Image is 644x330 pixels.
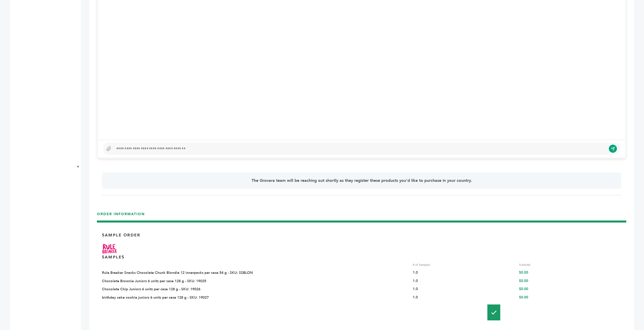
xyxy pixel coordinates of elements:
div: 1.0 [413,279,515,284]
div: Subtotal [519,262,621,267]
img: Brand Name [102,244,117,254]
div: $0.00 [519,279,621,284]
h3: ORDER INFORMATION [97,212,626,221]
div: # of Samples [413,262,515,267]
a: birthday cake cookie juniors 6 units per case 128 g - SKU: 19027 [102,295,209,300]
p: Sample Order [102,232,140,238]
div: 1.0 [413,270,515,275]
a: Chocolate Chip Juniors 6 units per case 128 g - SKU: 19026 [102,287,200,292]
a: Chocolate Brownie Juniors 6 units per case 128 g - SKU: 19025 [102,279,206,283]
div: $0.00 [519,270,621,275]
div: $0.00 [519,295,621,300]
img: Pallet-Icons-01.png [487,304,500,320]
p: SAMPLES [102,254,124,260]
a: Rule Breaker Snacks Chocolate Chunk Blondie 12 innerpacks per case 54 g - SKU: SSBLON [102,270,253,275]
div: 1.0 [413,287,515,292]
p: The Grovara team will be reaching out shortly as they register these products you'd like to purch... [123,178,600,184]
div: 1.0 [413,295,515,300]
div: $0.00 [519,287,621,292]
